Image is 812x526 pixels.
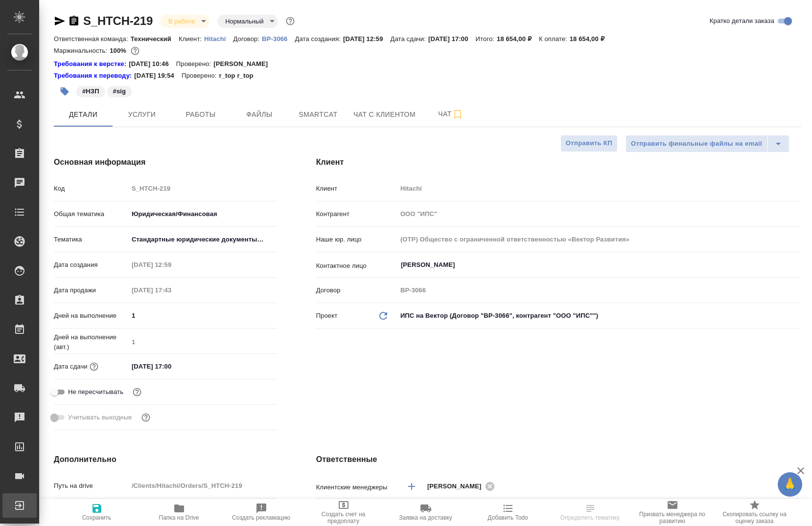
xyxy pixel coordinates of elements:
[54,209,128,219] p: Общая тематика
[626,135,789,153] div: split button
[54,362,88,372] p: Дата сдачи
[54,59,129,69] a: Требования к верстке:
[60,109,107,121] span: Детали
[54,332,128,352] p: Дней на выполнение (авт.)
[54,59,129,69] div: Нажми, чтобы открыть папку с инструкцией
[400,475,423,498] button: Добавить менеджера
[128,258,214,272] input: Пустое поле
[68,387,123,397] span: Не пересчитывать
[295,35,343,43] p: Дата создания:
[54,35,131,43] p: Ответственная команда:
[68,15,80,27] button: Скопировать ссылку
[88,360,100,373] button: Если добавить услуги и заполнить их объемом, то дата рассчитается автоматически
[626,135,767,153] button: Отправить финальные файлы на email
[452,109,464,120] svg: Подписаться
[129,44,141,57] button: 0.00 RUB;
[308,511,379,525] span: Создать счет на предоплату
[128,206,277,222] div: Юридическая/Финансовая
[54,47,110,54] p: Маржинальность:
[110,47,129,54] p: 100%
[139,411,152,424] button: Выбери, если сб и вс нужно считать рабочими днями для выполнения заказа.
[316,184,397,194] p: Клиент
[128,308,277,323] input: ✎ Введи что-нибудь
[131,35,179,43] p: Технический
[560,514,620,521] span: Определить тематику
[778,472,802,497] button: 🙏
[316,235,397,244] p: Наше юр. лицо
[128,335,277,349] input: Пустое поле
[54,81,75,102] button: Добавить тэг
[232,514,290,521] span: Создать рекламацию
[631,499,714,526] button: Призвать менеджера по развитию
[54,71,134,81] div: Нажми, чтобы открыть папку с инструкцией
[54,481,128,491] p: Путь на drive
[385,499,467,526] button: Заявка на доставку
[427,480,498,492] div: [PERSON_NAME]
[560,135,618,152] button: Отправить КП
[134,71,182,81] p: [DATE] 19:54
[316,261,397,271] p: Контактное лицо
[316,156,801,168] h4: Клиент
[54,260,128,270] p: Дата создания
[222,17,266,25] button: Нормальный
[397,307,801,324] div: ИПС на Вектор (Договор "ВР-3066", контрагент "ООО "ИПС"")
[138,499,220,526] button: Папка на Drive
[56,499,138,526] button: Сохранить
[236,109,283,121] span: Файлы
[487,514,528,521] span: Добавить Todo
[54,311,128,321] p: Дней на выполнение
[217,15,278,28] div: В работе
[75,87,106,95] span: НЗП
[284,15,297,27] button: Доп статусы указывают на важность/срочность заказа
[118,109,165,121] span: Услуги
[397,207,801,221] input: Пустое поле
[570,35,612,43] p: 18 654,00 ₽
[54,454,277,465] h4: Дополнительно
[631,138,762,150] span: Отправить финальные файлы на email
[316,209,397,219] p: Контрагент
[397,232,801,246] input: Пустое поле
[54,15,66,27] button: Скопировать ссылку для ЯМессенджера
[179,35,204,43] p: Клиент:
[204,34,233,43] a: Hitachi
[182,71,219,81] p: Проверено:
[782,474,798,495] span: 🙏
[113,87,126,96] p: #sig
[476,35,497,43] p: Итого:
[467,499,549,526] button: Добавить Todo
[219,71,260,81] p: r_top r_top
[83,14,153,27] a: S_HTCH-219
[54,156,277,168] h4: Основная информация
[233,35,262,43] p: Договор:
[428,35,476,43] p: [DATE] 17:00
[710,16,774,26] span: Кратко детали заказа
[295,109,342,121] span: Smartcat
[131,386,143,398] button: Включи, если не хочешь, чтобы указанная дата сдачи изменилась после переставления заказа в 'Подтв...
[399,514,452,521] span: Заявка на доставку
[262,34,295,43] a: ВР-3066
[353,109,416,121] span: Чат с клиентом
[391,35,428,43] p: Дата сдачи:
[82,87,99,96] p: #НЗП
[316,311,338,321] p: Проект
[262,35,295,43] p: ВР-3066
[165,17,198,25] button: В работе
[82,514,112,521] span: Сохранить
[343,35,391,43] p: [DATE] 12:59
[68,413,132,422] span: Учитывать выходные
[427,108,474,120] span: Чат
[302,499,385,526] button: Создать счет на предоплату
[397,181,801,196] input: Пустое поле
[54,71,134,81] a: Требования к переводу:
[159,514,199,521] span: Папка на Drive
[54,235,128,244] p: Тематика
[719,511,790,525] span: Скопировать ссылку на оценку заказа
[220,499,302,526] button: Создать рекламацию
[128,479,277,493] input: Пустое поле
[128,231,277,248] div: Стандартные юридические документы, договоры, уставы
[128,283,214,297] input: Пустое поле
[54,184,128,194] p: Код
[427,482,487,491] span: [PERSON_NAME]
[129,59,176,69] p: [DATE] 10:46
[397,283,801,297] input: Пустое поле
